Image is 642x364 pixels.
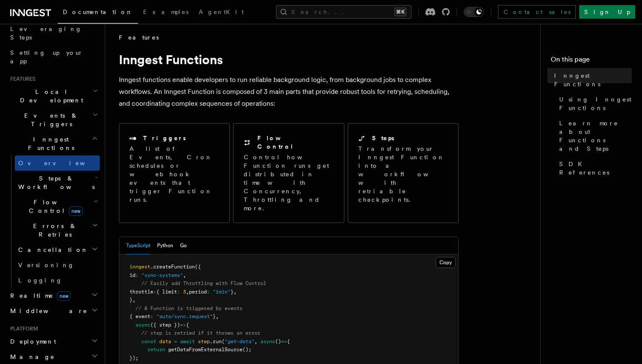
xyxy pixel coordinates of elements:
[135,272,138,278] span: :
[189,289,207,295] span: period
[141,272,183,278] span: "sync-systems"
[559,95,632,112] span: Using Inngest Functions
[556,116,632,156] a: Learn more about Functions and Steps
[143,134,186,142] h2: Triggers
[551,54,632,68] h4: On this page
[147,347,165,353] span: return
[7,325,38,332] span: Platform
[183,289,186,295] span: 3
[119,33,159,42] span: Features
[7,21,100,45] a: Leveraging Steps
[126,237,150,254] button: TypeScript
[348,123,459,223] a: StepsTransform your Inngest Function into a workflow with retriable checkpoints.
[130,313,150,319] span: { event
[257,134,333,151] h2: Flow Control
[130,355,138,361] span: });
[207,289,210,295] span: :
[231,289,234,295] span: }
[18,160,106,166] span: Overview
[276,5,411,19] button: Search...⌘K
[18,262,74,268] span: Versioning
[7,45,100,69] a: Setting up your app
[150,313,153,319] span: :
[174,339,177,344] span: =
[7,291,71,300] span: Realtime
[233,123,344,223] a: Flow ControlControl how Function runs get distributed in time with Concurrency, Throttling and more.
[7,303,100,319] button: Middleware
[156,289,177,295] span: { limit
[213,289,231,295] span: "1min"
[15,273,100,288] a: Logging
[130,297,132,303] span: }
[7,353,55,361] span: Manage
[210,339,222,344] span: .run
[7,135,92,152] span: Inngest Functions
[7,108,100,132] button: Events & Triggers
[7,111,93,128] span: Events & Triggers
[579,5,635,19] a: Sign Up
[225,339,254,344] span: "get-data"
[141,330,260,336] span: // step is retried if it throws an error
[7,288,100,303] button: Realtimenew
[216,313,219,319] span: ,
[10,25,82,41] span: Leveraging Steps
[7,76,35,82] span: Features
[372,134,394,142] h2: Steps
[559,160,632,177] span: SDK References
[143,8,189,15] span: Examples
[180,339,195,344] span: await
[130,289,153,295] span: throttle
[281,339,287,344] span: =>
[551,68,632,92] a: Inngest Functions
[7,334,100,349] button: Deployment
[186,289,189,295] span: ,
[275,339,281,344] span: ()
[183,272,186,278] span: ,
[63,8,133,15] span: Documentation
[135,322,150,328] span: async
[119,52,459,67] h1: Inngest Functions
[130,272,135,278] span: id
[150,264,195,270] span: .createFunction
[556,156,632,180] a: SDK References
[394,8,406,16] kbd: ⌘K
[168,347,242,353] span: getDataFromExternalSource
[141,280,266,286] span: // Easily add Throttling with Flow Control
[15,171,100,195] button: Steps & Workflows
[159,339,171,344] span: data
[559,119,632,153] span: Learn more about Functions and Steps
[15,245,88,254] span: Cancellation
[10,49,83,65] span: Setting up your app
[195,264,201,270] span: ({
[186,322,189,328] span: {
[234,289,237,295] span: ,
[464,7,484,17] button: Toggle dark mode
[15,257,100,273] a: Versioning
[198,339,210,344] span: step
[130,264,150,270] span: inngest
[436,257,456,268] button: Copy
[15,222,92,239] span: Errors & Retries
[15,195,100,218] button: Flow Controlnew
[150,322,180,328] span: ({ step })
[7,132,100,155] button: Inngest Functions
[119,123,230,223] a: TriggersA list of Events, Cron schedules or webhook events that trigger Function runs.
[199,8,244,15] span: AgentKit
[119,74,459,110] p: Inngest functions enable developers to run reliable background logic, from background jobs to com...
[180,237,187,254] button: Go
[556,92,632,116] a: Using Inngest Functions
[260,339,275,344] span: async
[180,322,186,328] span: =>
[15,155,100,171] a: Overview
[177,289,180,295] span: :
[15,218,100,242] button: Errors & Retries
[213,313,216,319] span: }
[18,277,62,284] span: Logging
[130,144,219,204] p: A list of Events, Cron schedules or webhook events that trigger Function runs.
[7,155,100,288] div: Inngest Functions
[7,84,100,108] button: Local Development
[498,5,576,19] a: Contact sales
[153,289,156,295] span: :
[58,3,138,24] a: Documentation
[242,347,251,353] span: ();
